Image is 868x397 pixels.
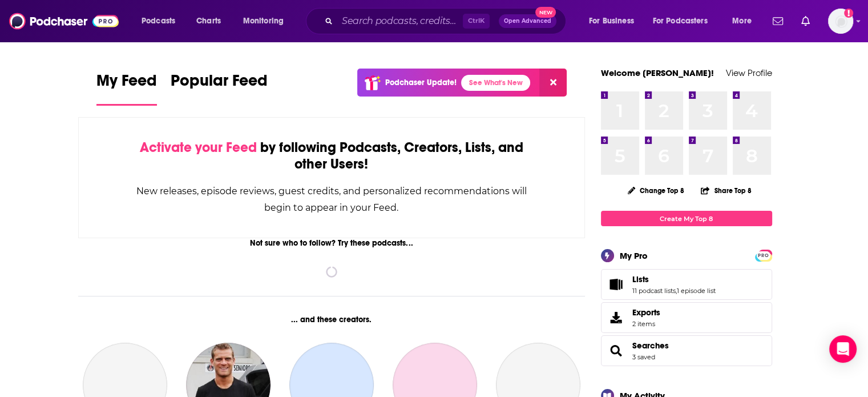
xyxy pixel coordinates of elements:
button: open menu [235,12,298,30]
span: Logged in as Bcprpro33 [828,9,853,34]
div: by following Podcasts, Creators, Lists, and other Users! [136,139,528,173]
a: My Feed [96,71,157,106]
button: Open AdvancedNew [499,14,556,28]
span: , [676,287,677,295]
a: Popular Feed [171,71,268,106]
div: My Pro [620,250,648,261]
a: Lists [605,276,628,292]
span: 2 items [632,320,660,328]
span: Ctrl K [463,14,490,29]
button: open menu [134,12,190,30]
a: Lists [632,274,716,284]
span: Popular Feed [171,71,268,97]
button: open menu [581,12,648,30]
div: ... and these creators. [78,315,586,324]
span: Exports [632,307,660,318]
span: For Podcasters [653,13,708,29]
span: Charts [196,13,221,29]
a: PRO [757,251,770,259]
button: Change Top 8 [621,183,692,198]
div: New releases, episode reviews, guest credits, and personalized recommendations will begin to appe... [136,183,528,216]
a: Searches [605,343,628,359]
button: open menu [645,12,724,30]
span: Lists [632,274,649,284]
a: Searches [632,340,669,351]
a: See What's New [461,75,530,91]
span: Podcasts [142,13,175,29]
a: Create My Top 8 [601,211,772,226]
a: 11 podcast lists [632,287,676,295]
a: Exports [601,302,772,333]
a: Welcome [PERSON_NAME]! [601,67,714,78]
span: More [732,13,752,29]
img: User Profile [828,9,853,34]
span: Activate your Feed [140,139,257,156]
svg: Add a profile image [844,9,853,18]
span: PRO [757,251,770,260]
button: Show profile menu [828,9,853,34]
button: Share Top 8 [700,179,752,202]
a: 1 episode list [677,287,716,295]
span: Searches [601,335,772,366]
button: open menu [724,12,766,30]
a: Charts [189,12,228,30]
a: View Profile [726,67,772,78]
div: Search podcasts, credits, & more... [317,8,577,34]
span: Exports [605,310,628,326]
span: Monitoring [243,13,284,29]
span: New [535,7,556,18]
span: Open Advanced [504,18,551,24]
a: Show notifications dropdown [797,11,814,31]
input: Search podcasts, credits, & more... [337,12,463,30]
a: 3 saved [632,353,655,361]
div: Not sure who to follow? Try these podcasts... [78,238,586,248]
p: Podchaser Update! [385,78,457,87]
span: For Business [589,13,634,29]
a: Show notifications dropdown [768,11,788,31]
img: Podchaser - Follow, Share and Rate Podcasts [9,10,119,32]
span: My Feed [96,71,157,97]
div: Open Intercom Messenger [829,335,857,363]
span: Lists [601,269,772,300]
